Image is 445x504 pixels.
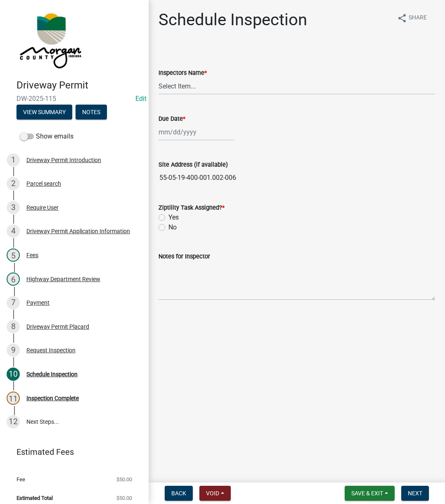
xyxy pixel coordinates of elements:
[351,490,383,497] span: Save & Exit
[26,276,100,282] div: Highway Department Review
[408,490,422,497] span: Next
[26,300,50,306] div: Payment
[7,225,20,238] div: 4
[17,109,72,116] wm-modal-confirm: Summary
[26,181,61,186] div: Parcel search
[7,201,20,214] div: 3
[159,162,228,168] label: Site Address (if available)
[7,153,20,167] div: 1
[7,177,20,190] div: 2
[401,486,429,501] button: Next
[159,10,307,30] h1: Schedule Inspection
[17,9,83,71] img: Morgan County, Indiana
[7,272,20,286] div: 6
[17,477,25,482] span: Fee
[199,486,231,501] button: Void
[7,392,20,405] div: 11
[26,395,79,401] div: Inspection Complete
[26,324,89,330] div: Driveway Permit Placard
[7,320,20,333] div: 8
[391,10,433,26] button: shareShare
[116,495,132,501] span: $50.00
[171,490,186,497] span: Back
[20,131,73,141] label: Show emails
[165,486,193,501] button: Back
[76,105,107,119] button: Notes
[7,444,135,460] a: Estimated Fees
[7,344,20,357] div: 9
[116,477,132,482] span: $50.00
[17,95,132,103] span: DW-2025-115
[135,95,147,103] wm-modal-confirm: Edit Application Number
[7,368,20,381] div: 10
[26,157,101,163] div: Driveway Permit Introduction
[397,13,407,23] i: share
[345,486,395,501] button: Save & Exit
[409,13,427,23] span: Share
[206,490,219,497] span: Void
[159,254,210,260] label: Notes for Inspector
[76,109,107,116] wm-modal-confirm: Notes
[26,347,76,353] div: Request Inspection
[17,495,53,501] span: Estimated Total
[26,252,38,258] div: Fees
[17,79,142,91] h4: Driveway Permit
[159,70,207,76] label: Inspectors Name
[159,116,185,122] label: Due Date
[168,213,179,222] label: Yes
[159,205,225,211] label: Ziptility Task Assigned?
[168,222,177,232] label: No
[26,371,78,377] div: Schedule Inspection
[7,415,20,428] div: 12
[26,205,59,210] div: Require User
[17,105,72,119] button: View Summary
[7,296,20,309] div: 7
[26,228,130,234] div: Driveway Permit Application Information
[7,248,20,262] div: 5
[135,95,147,103] a: Edit
[159,124,234,141] input: mm/dd/yyyy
